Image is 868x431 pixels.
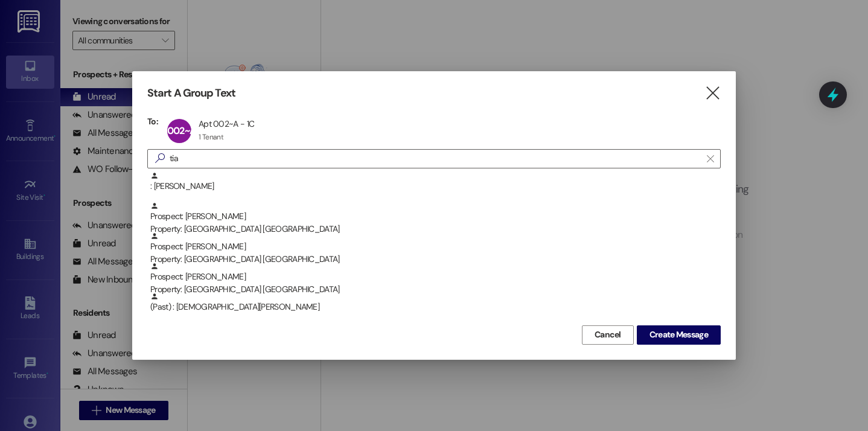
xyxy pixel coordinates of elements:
span: Create Message [649,328,708,341]
h3: To: [147,116,158,127]
span: 002~A [167,124,196,137]
h3: Start A Group Text [147,86,235,100]
i:  [704,87,721,100]
div: Property: [GEOGRAPHIC_DATA] [GEOGRAPHIC_DATA] [150,253,721,266]
span: Cancel [595,328,621,341]
div: : [PERSON_NAME] [150,171,721,193]
div: Apt 002~A - 1C [199,118,254,129]
div: (Past) : [DEMOGRAPHIC_DATA][PERSON_NAME] [147,292,721,322]
div: Prospect: [PERSON_NAME]Property: [GEOGRAPHIC_DATA] [GEOGRAPHIC_DATA] [147,262,721,292]
div: Prospect: [PERSON_NAME]Property: [GEOGRAPHIC_DATA] [GEOGRAPHIC_DATA] [147,202,721,232]
div: : [PERSON_NAME] [147,171,721,202]
div: Property: [GEOGRAPHIC_DATA] [GEOGRAPHIC_DATA] [150,283,721,296]
div: 1 Tenant [199,132,223,142]
button: Cancel [582,325,634,345]
input: Search for any contact or apartment [170,150,701,167]
div: (Past) : [DEMOGRAPHIC_DATA][PERSON_NAME] [150,292,721,313]
button: Clear text [701,150,720,168]
div: Property: [GEOGRAPHIC_DATA] [GEOGRAPHIC_DATA] [150,223,721,235]
div: Prospect: [PERSON_NAME] [150,232,721,266]
button: Create Message [637,325,721,345]
div: Prospect: [PERSON_NAME] [150,262,721,296]
div: Prospect: [PERSON_NAME] [150,202,721,236]
i:  [150,152,170,165]
div: Prospect: [PERSON_NAME]Property: [GEOGRAPHIC_DATA] [GEOGRAPHIC_DATA] [147,232,721,262]
i:  [707,154,713,164]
